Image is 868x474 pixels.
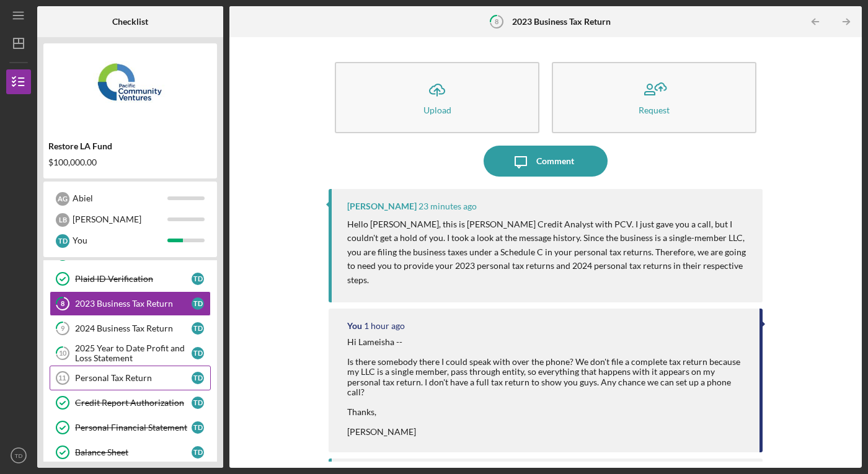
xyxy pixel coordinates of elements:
[73,188,167,209] div: Abiel
[418,201,477,211] time: 2025-10-09 20:51
[335,62,539,133] button: Upload
[536,146,574,177] div: Comment
[50,341,211,366] a: 102025 Year to Date Profit and Loss StatementTD
[50,366,211,390] a: 11Personal Tax ReturnTD
[50,440,211,465] a: Balance SheetTD
[50,266,211,291] a: Plaid ID VerificationTD
[364,321,405,331] time: 2025-10-09 20:04
[56,234,69,248] div: T D
[56,192,69,206] div: A G
[347,321,362,331] div: You
[347,201,417,211] div: [PERSON_NAME]
[192,421,204,434] div: T D
[192,273,204,285] div: T D
[495,17,498,25] tspan: 8
[43,50,217,124] img: Product logo
[6,443,31,468] button: TD
[192,297,204,310] div: T D
[61,300,64,308] tspan: 8
[73,209,167,230] div: [PERSON_NAME]
[75,423,192,432] div: Personal Financial Statement
[75,343,192,363] div: 2025 Year to Date Profit and Loss Statement
[192,446,204,459] div: T D
[75,373,192,383] div: Personal Tax Return
[75,323,192,333] div: 2024 Business Tax Return
[423,105,451,115] div: Upload
[639,105,670,115] div: Request
[112,17,148,27] b: Checklist
[512,17,611,27] b: 2023 Business Tax Return
[73,230,167,251] div: You
[59,349,67,358] tspan: 10
[50,415,211,440] a: Personal Financial StatementTD
[61,325,65,333] tspan: 9
[75,398,192,408] div: Credit Report Authorization
[347,337,747,437] div: Hi Lameisha -- Is there somebody there I could speak with over the phone? We don't file a complet...
[347,217,750,287] p: Hello [PERSON_NAME], this is [PERSON_NAME] Credit Analyst with PCV. I just gave you a call, but I...
[48,141,212,151] div: Restore LA Fund
[48,157,212,167] div: $100,000.00
[192,372,204,384] div: T D
[75,274,192,284] div: Plaid ID Verification
[50,316,211,341] a: 92024 Business Tax ReturnTD
[50,291,211,316] a: 82023 Business Tax ReturnTD
[15,452,23,459] text: TD
[56,213,69,227] div: L B
[192,347,204,359] div: T D
[552,62,756,133] button: Request
[75,447,192,457] div: Balance Sheet
[484,146,608,177] button: Comment
[192,397,204,409] div: T D
[58,374,66,382] tspan: 11
[192,322,204,335] div: T D
[50,390,211,415] a: Credit Report AuthorizationTD
[75,299,192,309] div: 2023 Business Tax Return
